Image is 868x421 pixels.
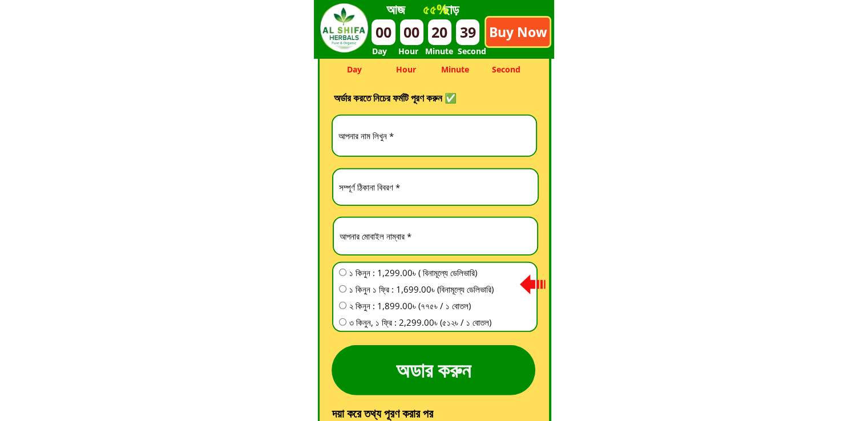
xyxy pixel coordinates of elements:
[347,63,526,76] h3: Day Hour Minute Second
[349,315,494,329] span: ৩ কিনুন, ১ ফ্রি : 2,299.00৳ (৫১২৳ / ১ বোতল)
[336,169,535,205] input: সম্পূর্ণ ঠিকানা বিবরণ *
[332,345,535,396] p: অডার করুন
[372,45,529,58] h3: Day Hour Minute Second
[349,299,494,313] span: ২ কিনুন : 1,899.00৳ (৭৭৫৳ / ১ বোতল)
[336,116,533,156] input: আপনার নাম লিখুন *
[349,266,494,280] span: ১ কিনুন : 1,299.00৳ ( বিনামূল্যে ডেলিভারি)
[337,218,534,254] input: আপনার মোবাইল নাম্বার *
[486,18,550,46] p: Buy Now
[349,282,494,296] span: ১ কিনুন ১ ফ্রি : 1,699.00৳ (বিনামূল্যে ডেলিভারি)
